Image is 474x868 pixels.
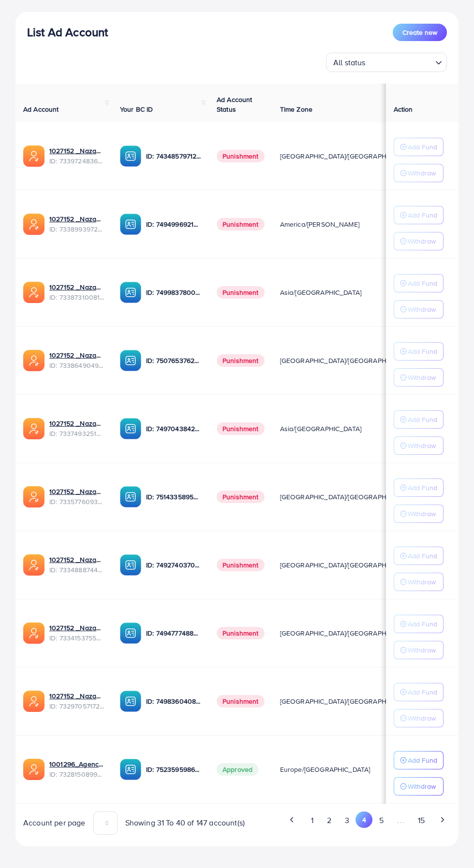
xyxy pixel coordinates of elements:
a: 1027152 _Nazaagency_015 [49,555,104,564]
span: Punishment [217,150,265,162]
button: Withdraw [394,777,444,796]
span: ID: 7337493251835920386 [49,429,104,438]
a: 1027152 _Nazaagency_old_53 [49,487,104,496]
button: Withdraw [394,300,444,318]
div: <span class='underline'>1027152 _Nazaagency_027</span></br>7334153755321057281 [49,623,104,643]
a: 1001296_Agency AD account 1 Ballola_1706218126047 [49,759,104,769]
button: Go to page 3 [338,811,355,829]
p: ID: 7494777488728522769 [146,627,201,639]
button: Add Fund [394,547,444,565]
p: Withdraw [408,712,436,724]
button: Add Fund [394,683,444,701]
a: 1027152 _Nazaagency_027 [49,623,104,633]
img: ic-ads-acc.e4c84228.svg [23,145,44,167]
p: Withdraw [408,644,436,656]
span: Showing 31 To 40 of 147 account(s) [125,817,245,828]
button: Go to page 2 [321,811,338,829]
button: Go to page 4 [355,811,372,828]
p: ID: 7507653762291810312 [146,355,201,366]
div: <span class='underline'>1027152 _Nazaagency_029</span></br>7338993972091830274 [49,214,104,234]
span: Ad Account [23,104,59,114]
span: Asia/[GEOGRAPHIC_DATA] [280,288,362,297]
span: ID: 7329705717219311618 [49,701,104,711]
button: Withdraw [394,436,444,455]
span: ID: 7339724836232708097 [49,156,104,166]
span: Action [394,104,413,114]
button: Add Fund [394,138,444,156]
p: ID: 7498360408848695312 [146,695,201,707]
p: Add Fund [408,482,437,493]
p: Add Fund [408,346,437,357]
a: 1027152 _Nazaagency_050 [49,282,104,292]
div: <span class='underline'>1001296_Agency AD account 1 Ballola_1706218126047</span></br>732815089998... [49,759,104,779]
span: Approved [217,763,258,776]
span: Create new [402,28,437,37]
span: [GEOGRAPHIC_DATA]/[GEOGRAPHIC_DATA] [280,696,415,706]
span: Asia/[GEOGRAPHIC_DATA] [280,424,362,434]
button: Add Fund [394,478,444,497]
p: Withdraw [408,235,436,247]
img: ic-ba-acc.ded83a64.svg [120,282,141,303]
img: ic-ba-acc.ded83a64.svg [120,350,141,371]
button: Withdraw [394,368,444,387]
span: [GEOGRAPHIC_DATA]/[GEOGRAPHIC_DATA] [280,151,415,161]
img: ic-ba-acc.ded83a64.svg [120,145,141,167]
p: Add Fund [408,209,437,221]
div: <span class='underline'>1027152 _Nazaagency_oldaccount_006</span></br>7338649049660293122 [49,350,104,370]
img: ic-ba-acc.ded83a64.svg [120,418,141,439]
a: 1027152 _Nazaagency_044 [49,691,104,701]
span: Punishment [217,354,265,367]
p: ID: 7434857971219202065 [146,150,201,162]
p: Withdraw [408,781,436,792]
img: ic-ads-acc.e4c84228.svg [23,214,44,235]
span: [GEOGRAPHIC_DATA]/[GEOGRAPHIC_DATA] [280,492,415,502]
button: Go to previous page [284,811,301,828]
button: Withdraw [394,709,444,727]
div: <span class='underline'>1027152 _Nazaagency_044</span></br>7329705717219311618 [49,691,104,711]
span: America/[PERSON_NAME] [280,219,359,229]
img: ic-ads-acc.e4c84228.svg [23,622,44,644]
p: Withdraw [408,440,436,451]
button: Go to next page [434,811,451,828]
a: 1027152 _Nazaagency_042 [49,419,104,428]
button: Create new [393,24,447,41]
span: Punishment [217,695,265,708]
button: Go to page 15 [411,811,431,829]
span: Punishment [217,286,265,299]
p: Add Fund [408,277,437,289]
div: <span class='underline'>1027152 _Nazaagency_050</span></br>7338731008101154818 [49,282,104,302]
button: Go to page 5 [372,811,390,829]
img: ic-ads-acc.e4c84228.svg [23,350,44,371]
span: [GEOGRAPHIC_DATA]/[GEOGRAPHIC_DATA] [280,560,415,570]
div: <span class='underline'>1027152 _Nazaagency_042</span></br>7337493251835920386 [49,419,104,438]
img: ic-ba-acc.ded83a64.svg [120,486,141,507]
span: Ad Account Status [217,95,252,114]
p: Add Fund [408,550,437,562]
p: Withdraw [408,372,436,383]
img: ic-ads-acc.e4c84228.svg [23,418,44,439]
div: Search for option [326,53,447,72]
span: ID: 7338731008101154818 [49,292,104,302]
p: Withdraw [408,508,436,520]
p: ID: 7497043842797961223 [146,423,201,434]
button: Add Fund [394,206,444,224]
span: ID: 7328150899980009473 [49,769,104,779]
span: [GEOGRAPHIC_DATA]/[GEOGRAPHIC_DATA] [280,628,415,638]
span: Account per page [23,817,86,828]
p: ID: 7514335895080714241 [146,491,201,503]
button: Go to page 1 [304,811,321,829]
span: ID: 7338993972091830274 [49,224,104,234]
button: Add Fund [394,274,444,292]
button: Withdraw [394,641,444,659]
span: ID: 7334153755321057281 [49,633,104,643]
span: [GEOGRAPHIC_DATA]/[GEOGRAPHIC_DATA] [280,356,415,365]
img: ic-ads-acc.e4c84228.svg [23,691,44,712]
img: ic-ads-acc.e4c84228.svg [23,759,44,780]
p: ID: 7499837800546517009 [146,287,201,298]
p: Add Fund [408,618,437,630]
iframe: Chat [433,825,467,861]
img: ic-ba-acc.ded83a64.svg [120,554,141,576]
p: ID: 7492740370493751312 [146,559,201,571]
img: ic-ba-acc.ded83a64.svg [120,214,141,235]
button: Withdraw [394,573,444,591]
